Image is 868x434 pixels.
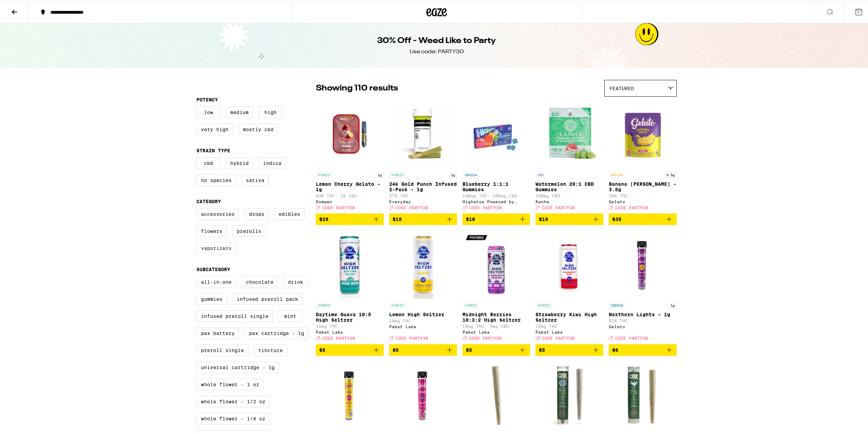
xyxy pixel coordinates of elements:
[259,105,282,117] label: High
[389,229,457,342] a: Open page for Lemon High Seltzer from Pabst Labs
[535,99,603,167] img: Kanha - Watermelon 20:1 CBD Gummies
[462,301,479,307] p: HYBRID
[535,212,603,224] button: Add to bag
[535,198,603,202] div: Kanha
[196,292,227,304] label: Gummies
[609,360,677,428] img: Cannabiotix - Cereal Milk - 0.75g
[316,310,384,321] p: Daytime Guava 10:5 High Seltzer
[615,335,648,339] span: CODE PARTY30
[389,180,457,191] p: 24k Gold Punch Infused 2-Pack - 1g
[316,192,384,197] p: 83% THC: 2% CBD
[196,173,236,185] label: No Species
[609,310,677,316] p: Northern Lights - 1g
[196,96,218,101] legend: Potency
[389,323,457,327] div: Pabst Labs
[535,180,603,191] p: Watermelon 20:1 CBD Gummies
[535,310,603,321] p: Strawberry Kiwi High Seltzer
[274,207,305,219] label: Edibles
[462,180,530,191] p: Blueberry 1:1:1 Gummies
[245,207,269,219] label: Drops
[389,360,457,428] img: Gelato - Strawberry Gelato - 1g
[196,207,239,219] label: Accessories
[238,122,278,134] label: Mostly CBD
[322,204,355,209] span: CODE PARTY30
[609,229,677,342] a: Open page for Northern Lights - 1g from Gelato
[410,47,464,54] div: Use code: PARTY30
[316,198,384,202] div: Dompen
[535,229,603,342] a: Open page for Strawberry Kiwi High Seltzer from Pabst Labs
[609,180,677,191] p: Banana [PERSON_NAME] - 3.5g
[316,81,398,93] p: Showing 110 results
[609,212,677,224] button: Add to bag
[316,170,332,177] p: HYBRID
[462,310,530,321] p: Midnight Berries 10:3:2 High Seltzer
[316,229,384,297] img: Pabst Labs - Daytime Guava 10:5 High Seltzer
[278,309,302,321] label: Mint
[466,346,472,351] span: $5
[535,360,603,428] img: Cannabiotix - White Walker OG - 0.75g
[377,34,496,45] h1: 30% Off - Weed Like to Party
[393,346,399,351] span: $5
[316,323,384,327] p: 15mg THC
[615,204,648,209] span: CODE PARTY30
[196,105,220,117] label: Low
[462,192,530,197] p: 100mg THC: 100mg CBD
[462,99,530,167] img: Highatus Powered by Cannabiotix - Blueberry 1:1:1 Gummies
[609,192,677,197] p: 26% THC
[196,377,264,389] label: Whole Flower - 1 oz
[316,328,384,333] div: Pabst Labs
[316,212,384,224] button: Add to bag
[462,170,479,177] p: INDICA
[319,215,328,221] span: $29
[462,198,530,202] div: Highatus Powered by Cannabiotix
[389,212,457,224] button: Add to bag
[196,275,236,286] label: All-In-One
[462,360,530,428] img: Cannabiotix - Casino Kush - 0.75g
[322,335,355,339] span: CODE PARTY30
[389,310,457,316] p: Lemon High Seltzer
[664,170,677,177] p: 3.5g
[462,99,530,212] a: Open page for Blueberry 1:1:1 Gummies from Highatus Powered by Cannabiotix
[316,343,384,354] button: Add to bag
[396,335,428,339] span: CODE PARTY30
[196,360,279,372] label: Universal Cartridge - 1g
[376,170,384,177] p: 1g
[462,212,530,224] button: Add to bag
[259,156,286,168] label: Indica
[389,99,457,212] a: Open page for 24k Gold Punch Infused 2-Pack - 1g from Everyday
[316,180,384,191] p: Lemon Cherry Gelato - 1g
[389,301,406,307] p: HYBRID
[389,343,457,354] button: Add to bag
[462,328,530,333] div: Pabst Labs
[535,192,603,197] p: 100mg CBD
[196,394,270,406] label: Whole Flower - 1/2 oz
[389,198,457,202] div: Everyday
[196,411,270,423] label: Whole Flower - 1/4 oz
[241,275,278,286] label: Chocolate
[389,170,406,177] p: HYBRID
[196,197,221,203] legend: Category
[535,328,603,333] div: Pabst Labs
[316,99,384,212] a: Open page for Lemon Cherry Gelato - 1g from Dompen
[389,317,457,322] p: 10mg THC
[462,229,530,297] img: Pabst Labs - Midnight Berries 10:3:2 High Seltzer
[609,229,677,297] img: Gelato - Northern Lights - 1g
[609,99,677,212] a: Open page for Banana Runtz - 3.5g from Gelato
[245,326,309,338] label: PAX Cartridge - 1g
[462,229,530,342] a: Open page for Midnight Berries 10:3:2 High Seltzer from Pabst Labs
[469,204,502,209] span: CODE PARTY30
[609,99,677,167] img: Gelato - Banana Runtz - 3.5g
[609,301,625,307] p: INDICA
[389,99,457,167] img: Everyday - 24k Gold Punch Infused 2-Pack - 1g
[316,360,384,428] img: Gelato - Pineapple Punch - 1g
[609,323,677,327] div: Gelato
[612,346,618,351] span: $6
[254,343,287,355] label: Tincture
[668,301,677,307] p: 1g
[196,343,248,355] label: Preroll Single
[609,198,677,202] div: Gelato
[283,275,308,286] label: Drink
[535,301,552,307] p: HYBRID
[232,224,266,236] label: Prerolls
[316,99,384,167] img: Dompen - Lemon Cherry Gelato - 1g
